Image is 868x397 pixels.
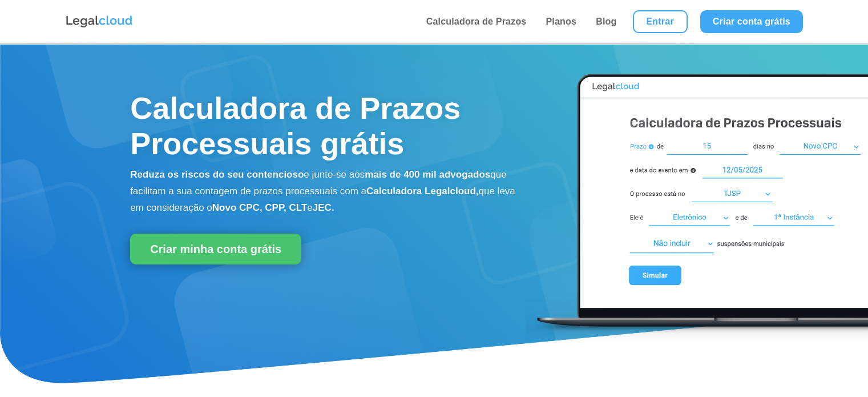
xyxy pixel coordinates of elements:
b: Reduza os riscos do seu contencioso [130,169,304,180]
b: Calculadora Legalcloud, [366,186,479,197]
p: e junte-se aos que facilitam a sua contagem de prazos processuais com a que leva em consideração o e [130,167,520,216]
img: Calculadora de Prazos Processuais Legalcloud [526,62,868,342]
b: Novo CPC, CPP, CLT [212,202,308,213]
b: mais de 400 mil advogados [365,169,490,180]
span: Calculadora de Prazos Processuais grátis [130,91,461,161]
a: Entrar [633,10,688,33]
img: Logo da Legalcloud [65,14,134,29]
a: Criar conta grátis [700,10,803,33]
b: JEC. [313,202,334,213]
a: Criar minha conta grátis [130,234,301,264]
a: Calculadora de Prazos Processuais Legalcloud [526,334,868,344]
